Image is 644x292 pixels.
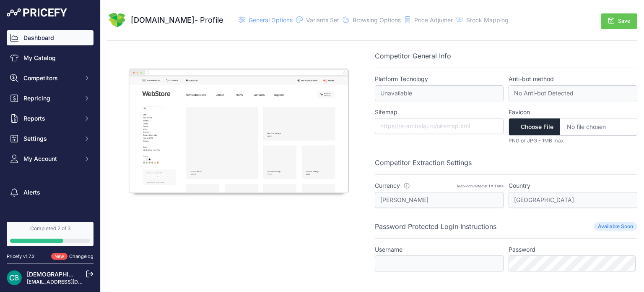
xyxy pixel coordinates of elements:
div: - Profile [131,14,223,26]
a: Alerts [7,185,93,200]
button: Settings [7,131,93,146]
img: Screenshot e-ambalaj.ro [107,51,370,212]
span: Browsing Options [353,16,401,24]
label: Sitemap [375,108,504,116]
span: New [51,253,68,260]
span: My Account [23,155,78,163]
label: Currency [375,182,410,190]
p: Password Protected Login Instructions [375,221,496,231]
label: Anti-bot method [509,75,637,83]
a: Completed 2 of 3 [7,222,93,246]
label: Username [375,245,504,254]
label: Favicon [509,108,637,116]
span: Repricing [23,94,78,103]
div: Auto-converted at 1 = 1 rate [457,183,504,189]
button: Reports [7,111,93,126]
button: Repricing [7,91,93,106]
a: Dashboard [7,30,93,45]
span: Stock Mapping [466,16,509,24]
div: Completed 2 of 3 [10,225,90,232]
label: Platform Tecnology [375,75,504,83]
label: Country [509,182,637,190]
a: Changelog [69,253,93,259]
button: Save [601,13,637,29]
a: [DEMOGRAPHIC_DATA][PERSON_NAME] [27,271,140,278]
a: My Catalog [7,50,93,66]
a: Suggest a feature [7,217,93,232]
span: Reports [23,114,78,123]
p: PNG or JPG - 1MB max [509,137,637,144]
img: Pricefy Logo [7,8,67,17]
button: My Account [7,151,93,166]
label: Password [509,245,637,254]
nav: Sidebar [7,30,93,232]
span: Variants Set [306,16,339,24]
div: Pricefy v1.7.2 [7,253,35,260]
a: [EMAIL_ADDRESS][DOMAIN_NAME] [27,279,114,285]
img: e-ambalaj.ro.png [107,10,127,30]
span: Price Adjuster [414,16,453,24]
p: Competitor General Info [375,51,637,61]
span: Settings [23,134,78,143]
span: [DOMAIN_NAME] [131,16,195,24]
button: Competitors [7,71,93,86]
input: https://e-ambalaj.ro/sitemap.xml [375,118,504,134]
span: Competitors [23,74,78,82]
span: General Options [249,16,293,24]
p: Competitor Extraction Settings [375,158,637,168]
span: Available Soon [594,222,637,231]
